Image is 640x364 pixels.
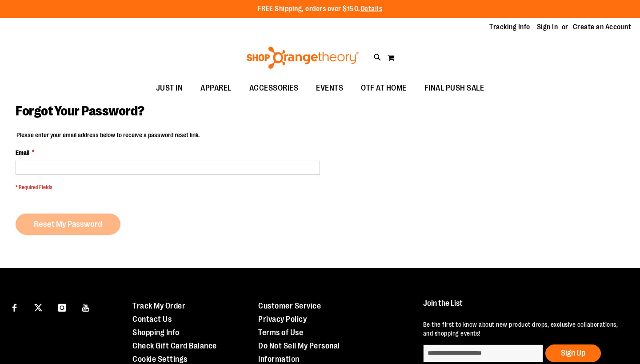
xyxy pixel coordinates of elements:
span: FINAL PUSH SALE [424,78,484,98]
span: ACCESSORIES [249,78,299,98]
span: OTF AT HOME [361,78,407,98]
button: Sign Up [545,344,601,362]
img: Twitter [34,304,42,312]
span: Email [16,148,29,157]
a: Tracking Info [489,22,530,32]
input: enter email [423,344,543,362]
span: APPAREL [200,78,232,98]
a: Do Not Sell My Personal Information [258,341,340,364]
a: APPAREL [192,78,240,99]
a: Visit our X page [31,299,46,315]
a: OTF AT HOME [352,78,416,99]
a: Track My Order [132,301,185,310]
a: EVENTS [307,78,352,99]
p: FREE Shipping, orders over $150. [258,4,383,14]
a: Terms of Use [258,328,303,337]
a: Cookie Settings [132,355,188,364]
a: Sign In [537,22,558,32]
span: JUST IN [156,78,183,98]
p: Be the first to know about new product drops, exclusive collaborations, and shopping events! [423,320,623,338]
img: Shop Orangetheory [245,47,360,69]
a: FINAL PUSH SALE [416,78,493,99]
a: Visit our Facebook page [7,299,22,315]
legend: Please enter your email address below to receive a password reset link. [16,131,200,139]
a: Check Gift Card Balance [132,341,217,350]
a: Details [360,5,383,13]
h4: Join the List [423,299,623,316]
a: ACCESSORIES [240,78,308,99]
a: Privacy Policy [258,315,307,324]
a: Contact Us [132,315,172,324]
span: Sign Up [561,348,585,357]
a: Visit our Instagram page [54,299,70,315]
a: Shopping Info [132,328,180,337]
span: * Required Fields [16,184,320,191]
span: EVENTS [316,78,343,98]
span: Forgot Your Password? [16,103,144,119]
a: Customer Service [258,301,321,310]
a: Visit our Youtube page [78,299,94,315]
a: JUST IN [147,78,192,99]
a: Create an Account [573,22,632,32]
